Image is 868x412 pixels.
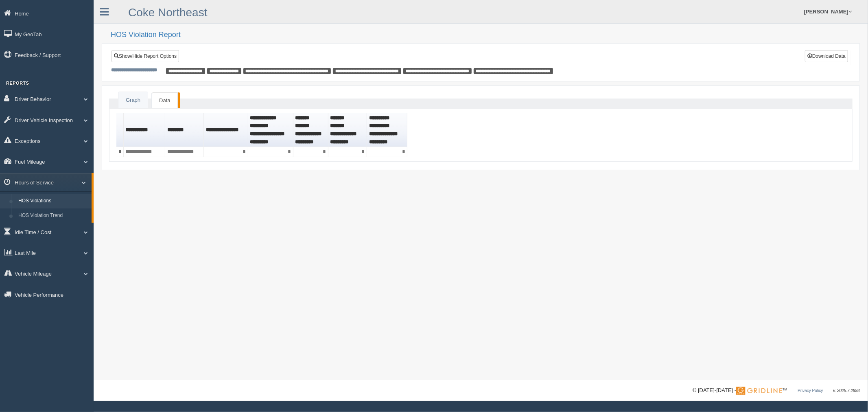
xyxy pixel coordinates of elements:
[328,113,367,147] th: Sort column
[152,92,177,109] a: Data
[293,113,328,147] th: Sort column
[111,31,860,39] h2: HOS Violation Report
[805,50,848,62] button: Download Data
[15,208,92,223] a: HOS Violation Trend
[367,113,407,147] th: Sort column
[798,388,823,393] a: Privacy Policy
[112,50,179,62] a: Show/Hide Report Options
[833,388,860,393] span: v. 2025.7.2993
[118,92,148,109] a: Graph
[693,386,860,395] div: © [DATE]-[DATE] - ™
[15,194,92,208] a: HOS Violations
[248,113,293,147] th: Sort column
[128,6,208,19] a: Coke Northeast
[124,113,165,147] th: Sort column
[165,113,204,147] th: Sort column
[736,387,782,395] img: Gridline
[204,113,248,147] th: Sort column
